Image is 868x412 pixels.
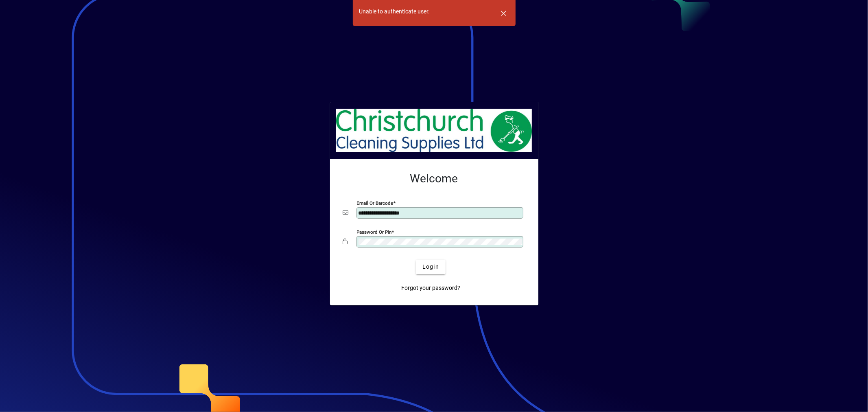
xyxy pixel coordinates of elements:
a: Forgot your password? [398,281,464,296]
mat-label: Password or Pin [357,229,392,234]
button: Login [416,260,446,274]
mat-label: Email or Barcode [357,200,394,206]
div: Unable to authenticate user. [359,7,430,16]
span: Login [422,263,439,271]
h2: Welcome [343,172,525,186]
span: Forgot your password? [401,284,460,292]
button: Dismiss [494,3,514,23]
